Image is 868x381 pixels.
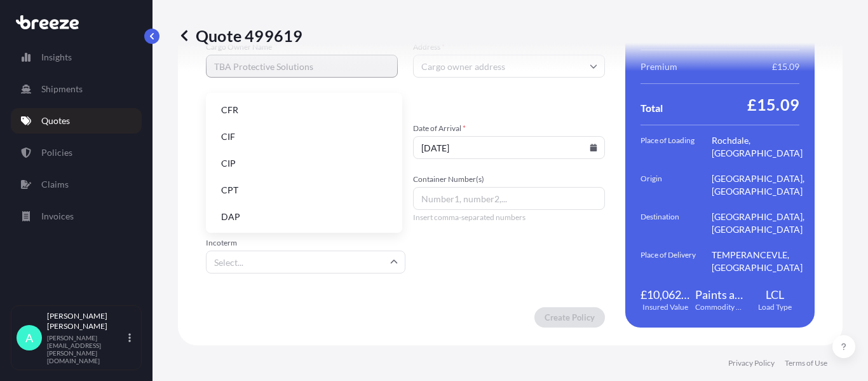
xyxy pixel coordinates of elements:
[728,358,775,368] a: Privacy Policy
[41,51,72,64] p: Insights
[178,25,302,46] p: Quote 499619
[11,76,142,102] a: Shipments
[545,311,595,324] p: Create Policy
[642,302,688,312] span: Insured Value
[785,358,827,368] a: Terms of Use
[413,187,605,210] input: Number1, number2,...
[11,108,142,134] a: Quotes
[413,136,605,159] input: dd/mm/yyyy
[413,212,605,223] span: Insert comma-separated numbers
[534,307,605,328] button: Create Policy
[766,287,784,302] span: LCL
[641,287,690,302] span: £10,062.97
[712,249,804,274] span: TEMPERANCEVLE, [GEOGRAPHIC_DATA]
[25,331,33,344] span: A
[11,140,142,165] a: Policies
[206,251,405,274] input: Select...
[11,45,142,70] a: Insights
[641,211,712,236] span: Destination
[211,232,397,256] li: DDP
[47,311,126,331] p: [PERSON_NAME] [PERSON_NAME]
[211,178,397,202] li: CPT
[211,98,397,122] li: CFR
[695,302,745,312] span: Commodity Category
[11,172,142,197] a: Claims
[211,205,397,229] li: DAP
[641,172,712,198] span: Origin
[641,249,712,274] span: Place of Delivery
[41,114,70,127] p: Quotes
[641,102,663,114] span: Total
[712,134,804,160] span: Rochdale, [GEOGRAPHIC_DATA]
[41,83,83,95] p: Shipments
[758,302,792,312] span: Load Type
[211,125,397,149] li: CIF
[206,93,605,108] span: Shipment details
[747,94,799,114] span: £15.09
[206,238,405,248] span: Incoterm
[712,172,804,198] span: [GEOGRAPHIC_DATA], [GEOGRAPHIC_DATA]
[41,210,74,223] p: Invoices
[211,151,397,176] li: CIP
[41,146,72,159] p: Policies
[695,287,745,302] span: Paints and Varnishes, Putty, Inks
[712,211,804,236] span: [GEOGRAPHIC_DATA], [GEOGRAPHIC_DATA]
[11,204,142,229] a: Invoices
[41,178,69,191] p: Claims
[47,334,126,364] p: [PERSON_NAME][EMAIL_ADDRESS][PERSON_NAME][DOMAIN_NAME]
[641,134,712,160] span: Place of Loading
[413,174,605,184] span: Container Number(s)
[413,123,605,134] span: Date of Arrival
